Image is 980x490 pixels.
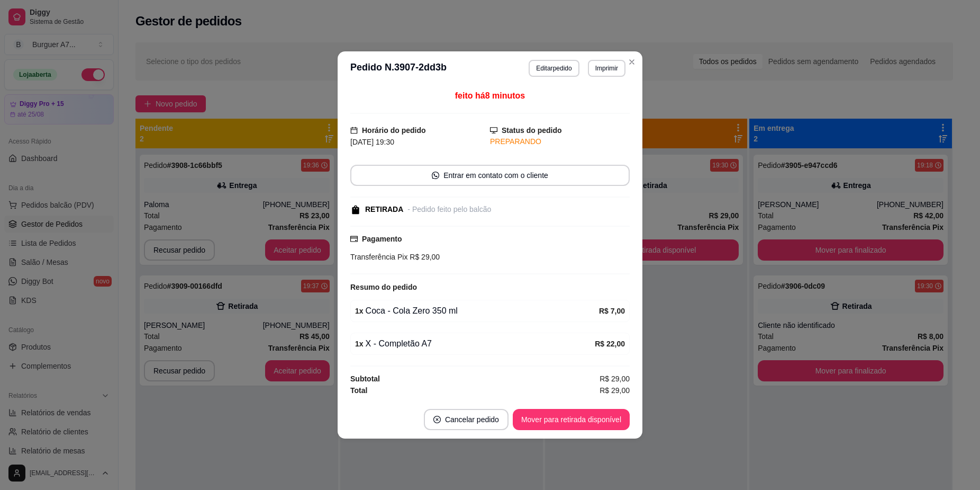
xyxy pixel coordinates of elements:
[529,60,579,77] button: Editarpedido
[350,375,380,383] strong: Subtotal
[407,204,491,215] div: - Pedido feito pelo balcão
[350,60,447,77] h3: Pedido N. 3907-2dd3b
[350,283,417,291] strong: Resumo do pedido
[362,235,402,243] strong: Pagamento
[623,54,640,70] button: Close
[350,165,630,186] button: whats-appEntrar em contato com o cliente
[350,253,407,261] span: Transferência Pix
[365,204,403,215] div: RETIRADA
[350,235,358,243] span: credit-card
[490,127,497,134] span: desktop
[355,337,595,350] div: X - Completão A7
[350,127,358,134] span: calendar
[600,373,630,385] span: R$ 29,00
[424,409,509,430] button: close-circleCancelar pedido
[600,385,630,396] span: R$ 29,00
[490,136,630,147] div: PREPARANDO
[355,340,364,348] strong: 1 x
[355,305,599,317] div: Coca - Cola Zero 350 ml
[362,126,426,135] strong: Horário do pedido
[407,253,440,261] span: R$ 29,00
[588,60,625,77] button: Imprimir
[502,126,562,135] strong: Status do pedido
[513,409,630,430] button: Mover para retirada disponível
[595,340,625,348] strong: R$ 22,00
[355,307,364,315] strong: 1 x
[432,172,439,179] span: whats-app
[599,307,625,315] strong: R$ 7,00
[455,91,525,100] span: feito há 8 minutos
[350,386,367,395] strong: Total
[433,416,441,423] span: close-circle
[350,138,394,146] span: [DATE] 19:30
